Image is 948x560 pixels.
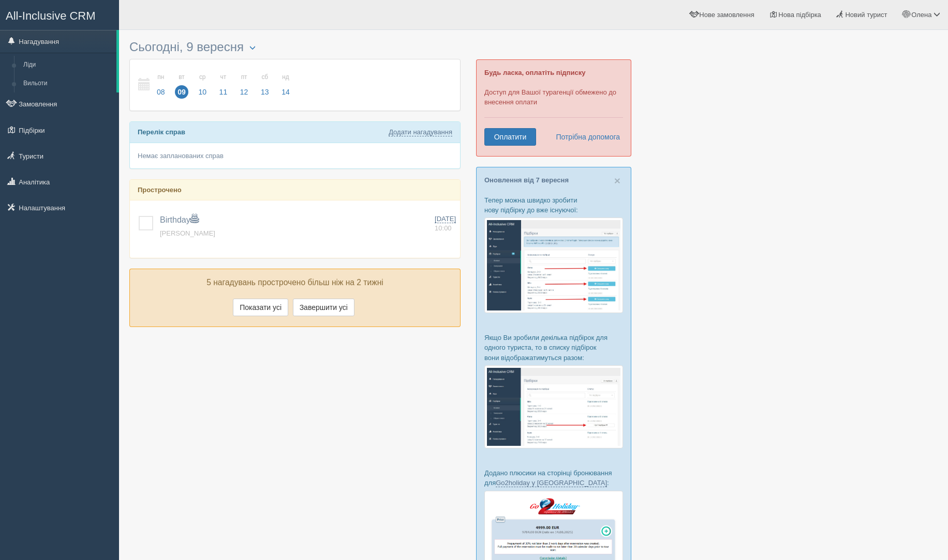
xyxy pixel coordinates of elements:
img: %D0%BF%D1%96%D0%B4%D0%B1%D1%96%D1%80%D0%BA%D0%B8-%D0%B3%D1%80%D1%83%D0%BF%D0%B0-%D1%81%D1%80%D0%B... [484,365,623,448]
small: ср [196,73,209,82]
div: Доступ для Вашої турагенції обмежено до внесення оплати [476,59,631,157]
span: 11 [217,85,230,99]
span: 10 [196,85,209,99]
span: Нове замовлення [699,11,754,19]
a: сб 13 [255,67,275,103]
a: Вильоти [19,74,116,93]
span: Олена [911,11,931,19]
span: 10:00 [435,224,452,232]
a: Оновлення від 7 вересня [484,176,569,184]
a: чт 11 [214,67,233,103]
span: 14 [279,85,292,99]
p: 5 нагадувань прострочено більш ніж на 2 тижні [138,277,452,289]
a: пн 08 [151,67,171,103]
p: Тепер можна швидко зробити нову підбірку до вже існуючої: [484,195,623,215]
p: Додано плюсики на сторінці бронювання для : [484,468,623,488]
small: чт [217,73,230,82]
span: All-Inclusive CRM [6,9,96,22]
b: Будь ласка, оплатіть підписку [484,69,585,76]
button: Close [614,175,620,186]
a: ср 10 [192,67,212,103]
span: Новий турист [845,11,887,19]
span: [DATE] [435,215,456,223]
b: Перелік справ [138,128,185,136]
a: пт 12 [234,67,254,103]
a: Birthday [160,215,199,224]
a: Оплатити [484,128,536,146]
small: пт [238,73,251,82]
span: 13 [258,85,272,99]
a: All-Inclusive CRM [1,1,119,29]
a: Потрібна допомога [549,128,620,146]
span: 08 [154,85,168,99]
span: Нова підбірка [778,11,821,19]
small: нд [279,73,292,82]
span: × [614,175,620,186]
a: [DATE] 10:00 [435,214,456,234]
button: Показати усі [233,299,288,316]
div: Немає запланованих справ [130,143,460,168]
a: Додати нагадування [389,128,452,136]
button: Завершити усі [293,299,354,316]
img: %D0%BF%D1%96%D0%B4%D0%B1%D1%96%D1%80%D0%BA%D0%B0-%D1%82%D1%83%D1%80%D0%B8%D1%81%D1%82%D1%83-%D1%8... [484,217,623,313]
a: Ліди [19,56,116,74]
small: сб [258,73,272,82]
a: [PERSON_NAME] [160,229,215,237]
b: Прострочено [138,186,182,194]
a: Go2holiday у [GEOGRAPHIC_DATA] [496,479,607,487]
small: пн [154,73,168,82]
span: 12 [238,85,251,99]
p: Якщо Ви зробили декілька підбірок для одного туриста, то в списку підбірок вони відображатимуться... [484,333,623,362]
a: нд 14 [276,67,293,103]
small: вт [175,73,188,82]
h3: Сьогодні, 9 вересня [129,40,461,54]
span: 09 [175,85,188,99]
a: вт 09 [172,67,191,103]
